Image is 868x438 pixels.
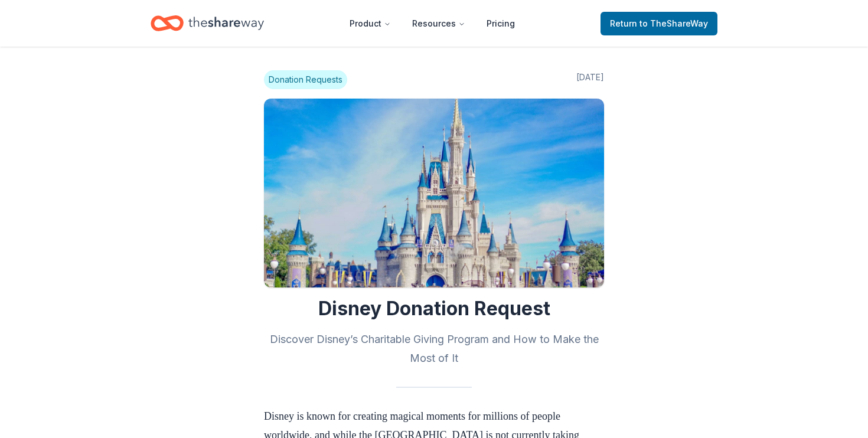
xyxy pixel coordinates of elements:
[264,330,604,368] h2: Discover Disney’s Charitable Giving Program and How to Make the Most of It
[264,297,604,321] h1: Disney Donation Request
[264,70,347,89] span: Donation Requests
[477,12,524,35] a: Pricing
[576,70,604,89] span: [DATE]
[264,99,604,287] img: Image for Disney Donation Request
[639,18,708,28] span: to TheShareWay
[403,12,475,35] button: Resources
[610,17,708,31] span: Return
[601,12,717,35] a: Returnto TheShareWay
[151,9,264,37] a: Home
[340,12,400,35] button: Product
[340,9,524,37] nav: Main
